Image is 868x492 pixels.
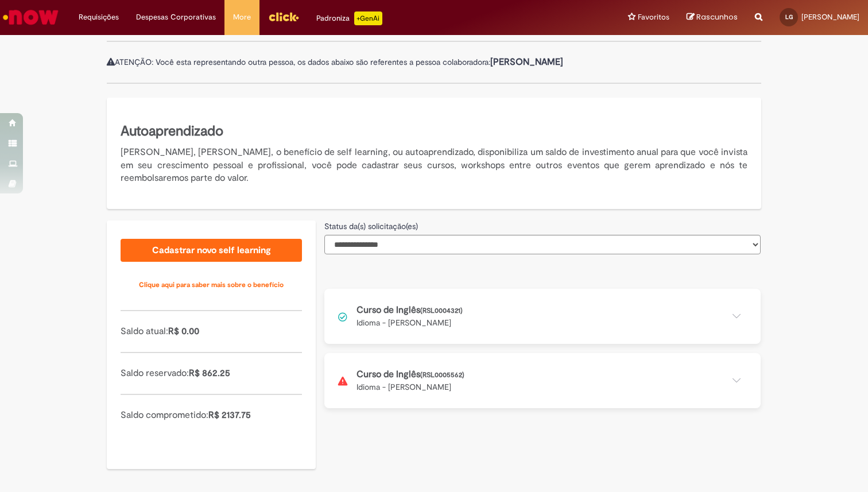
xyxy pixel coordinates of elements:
[121,325,302,338] p: Saldo atual:
[121,409,302,422] p: Saldo comprometido:
[121,146,747,185] p: [PERSON_NAME], [PERSON_NAME], o benefício de self learning, ou autoaprendizado, disponibiliza um ...
[785,13,793,21] span: LG
[801,12,859,22] span: [PERSON_NAME]
[208,409,251,421] span: R$ 2137.75
[316,11,382,25] div: Padroniza
[638,11,669,23] span: Favoritos
[490,56,563,68] b: [PERSON_NAME]
[324,220,418,232] label: Status da(s) solicitação(es)
[79,11,119,23] span: Requisições
[121,367,302,380] p: Saldo reservado:
[121,273,302,296] a: Clique aqui para saber mais sobre o benefício
[107,41,761,84] div: ATENÇÃO: Você esta representando outra pessoa, os dados abaixo são referentes a pessoa colaboradora:
[1,6,60,29] img: ServiceNow
[687,12,738,23] a: Rascunhos
[696,11,738,22] span: Rascunhos
[354,11,382,25] p: +GenAi
[121,239,302,262] a: Cadastrar novo self learning
[136,11,216,23] span: Despesas Corporativas
[233,11,251,23] span: More
[168,326,199,337] span: R$ 0.00
[268,8,299,25] img: click_logo_yellow_360x200.png
[121,122,747,141] h5: Autoaprendizado
[189,367,230,379] span: R$ 862.25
